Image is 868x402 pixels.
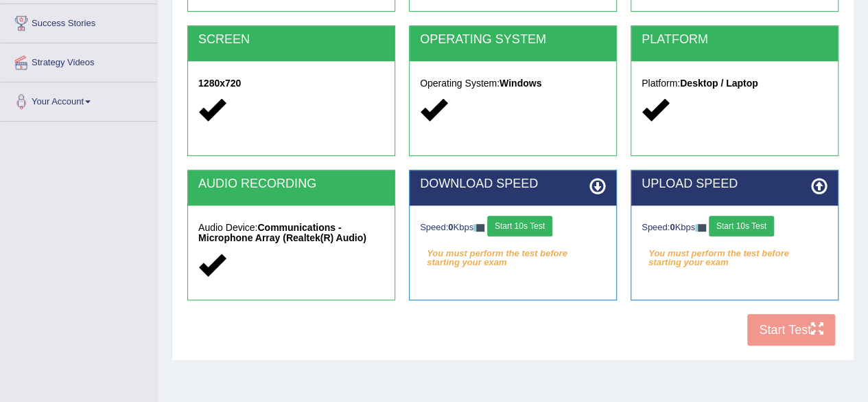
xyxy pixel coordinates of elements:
h2: OPERATING SYSTEM [420,33,606,47]
h5: Platform: [642,78,828,89]
strong: Desktop / Laptop [680,78,758,89]
div: Speed: Kbps [642,216,828,240]
h2: SCREEN [198,33,384,47]
a: Strategy Videos [1,43,157,78]
h5: Audio Device: [198,223,384,244]
button: Start 10s Test [487,216,552,236]
strong: 1280x720 [198,78,241,89]
strong: 0 [670,222,675,232]
button: Start 10s Test [709,216,774,236]
h5: Operating System: [420,78,606,89]
h2: DOWNLOAD SPEED [420,177,606,191]
strong: Communications - Microphone Array (Realtek(R) Audio) [198,222,366,243]
h2: AUDIO RECORDING [198,177,384,191]
a: Success Stories [1,4,157,38]
div: Speed: Kbps [420,216,606,240]
em: You must perform the test before starting your exam [420,243,606,264]
em: You must perform the test before starting your exam [642,243,828,264]
img: ajax-loader-fb-connection.gif [473,224,484,232]
img: ajax-loader-fb-connection.gif [695,224,706,232]
a: Your Account [1,82,157,117]
strong: Windows [500,78,541,89]
h2: UPLOAD SPEED [642,177,828,191]
strong: 0 [448,222,453,232]
h2: PLATFORM [642,33,828,47]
